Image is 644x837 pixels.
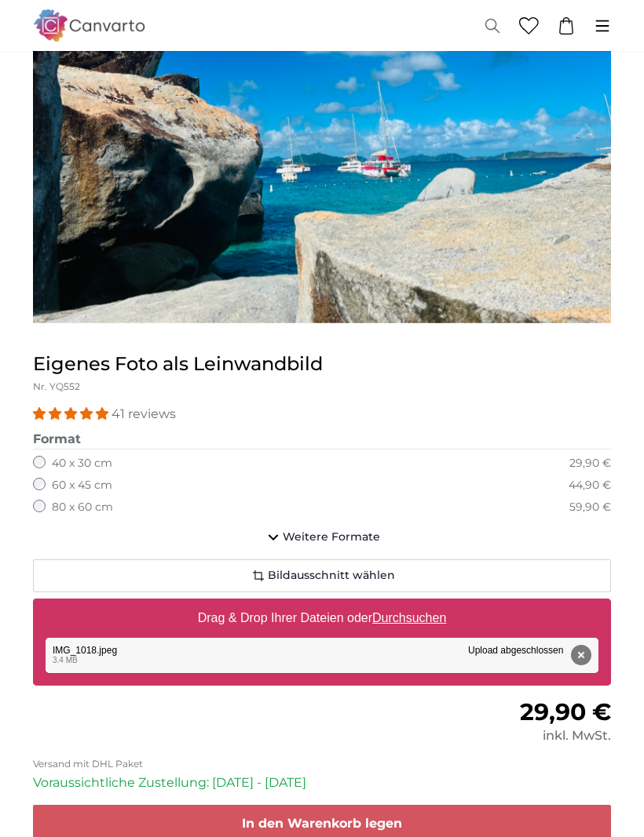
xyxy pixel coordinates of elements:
[33,380,80,392] span: Nr. YQ552
[52,478,112,493] label: 60 x 45 cm
[52,456,112,471] label: 40 x 30 cm
[33,522,611,553] button: Weitere Formate
[192,602,453,634] label: Drag & Drop Ihrer Dateien oder
[33,559,611,592] button: Bildausschnitt wählen
[569,500,611,515] div: 59,90 €
[569,478,611,493] div: 44,90 €
[33,758,611,770] p: Versand mit DHL Paket
[520,697,611,726] span: 29,90 €
[322,726,611,745] div: inkl. MwSt.
[33,430,611,449] legend: Format
[33,9,146,42] img: Canvarto
[569,456,611,471] div: 29,90 €
[33,406,112,421] span: 4.98 stars
[33,351,611,377] h1: Eigenes Foto als Leinwandbild
[242,816,402,831] span: In den Warenkorb legen
[112,406,176,421] span: 41 reviews
[372,611,446,624] u: Durchsuchen
[283,529,380,545] span: Weitere Formate
[52,500,113,515] label: 80 x 60 cm
[33,773,611,792] p: Voraussichtliche Zustellung: [DATE] - [DATE]
[268,568,395,584] span: Bildausschnitt wählen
